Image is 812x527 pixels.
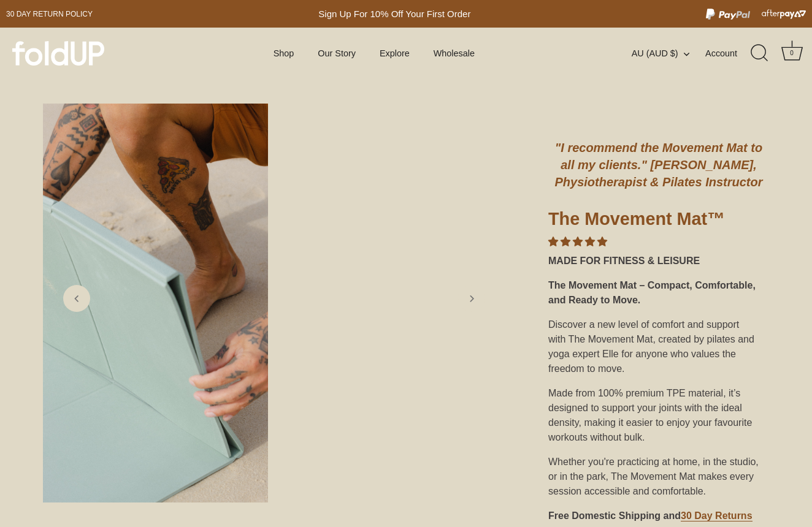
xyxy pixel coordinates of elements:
[6,7,93,21] a: 30 day Return policy
[778,40,805,67] a: Cart
[548,381,769,450] div: Made from 100% premium TPE material, it’s designed to support your joints with the ideal density,...
[307,42,366,65] a: Our Story
[786,47,798,59] div: 0
[423,42,485,65] a: Wholesale
[705,46,749,61] a: Account
[548,510,681,521] strong: Free Domestic Shipping and
[369,42,420,65] a: Explore
[458,285,485,312] a: Next slide
[555,141,763,189] em: "I recommend the Movement Mat to all my clients." [PERSON_NAME], Physiotherapist & Pilates Instru...
[63,285,90,312] a: Previous slide
[548,237,607,247] span: 4.86 stars
[548,450,769,504] div: Whether you're practicing at home, in the studio, or in the park, The Movement Mat makes every se...
[746,40,773,67] a: Search
[681,510,753,521] a: 30 Day Returns
[548,273,769,313] div: The Movement Mat – Compact, Comfortable, and Ready to Move.
[548,313,769,381] div: Discover a new level of comfort and support with The Movement Mat, created by pilates and yoga ex...
[243,42,505,65] div: Primary navigation
[632,48,703,59] button: AU (AUD $)
[263,42,305,65] a: Shop
[548,256,700,266] strong: MADE FOR FITNESS & LEISURE
[681,510,753,521] strong: 30 Day Returns
[548,208,769,235] h1: The Movement Mat™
